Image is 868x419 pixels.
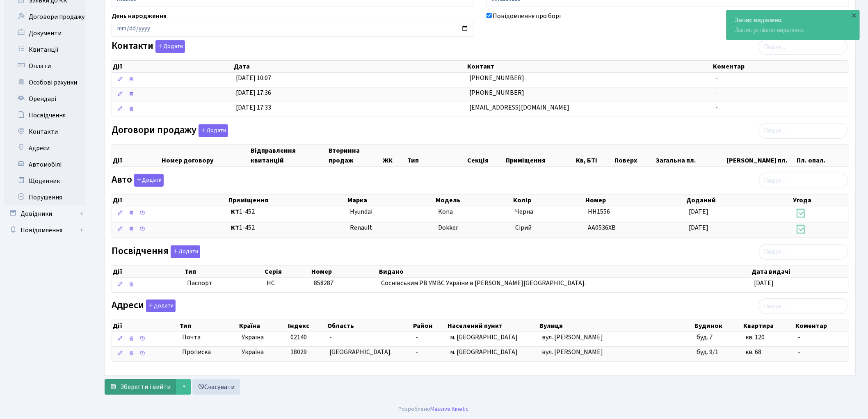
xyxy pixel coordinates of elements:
a: Довідники [4,206,86,222]
th: Тип [179,320,238,332]
th: Марка [347,195,435,206]
th: Населений пункт [447,320,539,332]
a: Додати [153,39,185,53]
th: Відправлення квитанцій [250,145,328,166]
th: Номер договору [161,145,250,166]
th: Секція [466,145,505,166]
div: Запис успішно видалено. [727,10,859,40]
span: [DATE] [689,223,708,232]
span: - [416,333,418,342]
th: Приміщення [505,145,575,166]
span: НН1556 [588,207,610,216]
button: Договори продажу [199,124,228,137]
button: Контакти [155,40,185,53]
th: Вулиця [539,320,694,332]
a: Квитанції [4,41,86,58]
th: Будинок [694,320,742,332]
span: - [798,348,800,357]
th: Індекс [287,320,327,332]
a: Контакти [4,124,86,140]
th: Район [412,320,447,332]
label: Авто [112,174,164,187]
span: - [715,103,718,112]
span: Сірий [516,223,532,232]
a: Massive Kinetic [430,405,468,413]
span: 858287 [314,279,333,288]
th: Дії [112,320,179,332]
span: буд. 7 [697,333,713,342]
th: [PERSON_NAME] пл. [726,145,796,166]
span: - [416,348,418,357]
th: Тип [407,145,466,166]
span: кв. 68 [746,348,762,357]
span: Зберегти і вийти [120,382,171,392]
label: Повідомлення про борг [493,11,562,21]
a: Додати [132,173,164,187]
div: × [850,11,859,19]
a: Оплати [4,58,86,74]
span: Kona [438,207,453,216]
a: Додати [144,298,176,313]
th: Загальна пл. [656,145,726,166]
th: Дії [112,145,161,166]
span: [DATE] [754,279,774,288]
span: - [715,88,718,97]
span: Почта [182,333,201,342]
input: Пошук... [759,298,848,314]
th: Коментар [795,320,849,332]
span: [DATE] 17:33 [236,103,272,112]
span: - [330,333,332,342]
span: Україна [242,348,284,357]
th: Модель [435,195,512,206]
a: Адреси [4,140,86,156]
span: м. [GEOGRAPHIC_DATA] [450,348,518,357]
span: 1-452 [231,207,343,217]
span: 18029 [290,348,307,357]
input: Пошук... [759,39,848,55]
th: Дії [112,266,184,277]
th: Угода [793,195,848,206]
input: Пошук... [759,173,848,188]
span: вул. [PERSON_NAME] [542,333,603,342]
a: Автомобілі [4,156,86,173]
span: [PHONE_NUMBER] [470,73,525,82]
span: м. [GEOGRAPHIC_DATA] [450,333,518,342]
label: Посвідчення [112,245,200,258]
th: Пл. опал. [796,145,848,166]
th: Коментар [713,61,849,72]
button: Зберегти і вийти [105,379,176,395]
span: [GEOGRAPHIC_DATA]. [330,348,392,357]
span: - [715,73,718,82]
th: ЖК [382,145,407,166]
span: [DATE] 17:36 [236,88,272,97]
a: Документи [4,25,86,41]
span: AA0536XВ [588,223,616,232]
a: Додати [196,123,228,137]
label: Адреси [112,300,176,312]
span: Прописка [182,348,211,357]
th: Дата видачі [751,266,849,277]
span: Renault [350,223,372,232]
label: Контакти [112,40,185,53]
th: Дії [112,195,228,206]
th: Номер [311,266,378,277]
th: Видано [378,266,751,277]
th: Колір [512,195,585,206]
span: кв. 120 [746,333,765,342]
span: [EMAIL_ADDRESS][DOMAIN_NAME] [470,103,570,112]
a: Повідомлення [4,222,86,238]
th: Серія [264,266,311,277]
a: Щоденник [4,173,86,189]
th: Країна [238,320,287,332]
th: Приміщення [228,195,347,206]
b: КТ [231,207,239,216]
a: Особові рахунки [4,74,86,91]
button: Авто [134,174,164,187]
th: Тип [184,266,264,277]
input: Пошук... [759,123,848,139]
span: Черна [516,207,534,216]
span: Паспорт [187,279,260,288]
span: Hyundai [350,207,372,216]
button: Посвідчення [171,245,200,258]
span: Україна [242,333,284,342]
